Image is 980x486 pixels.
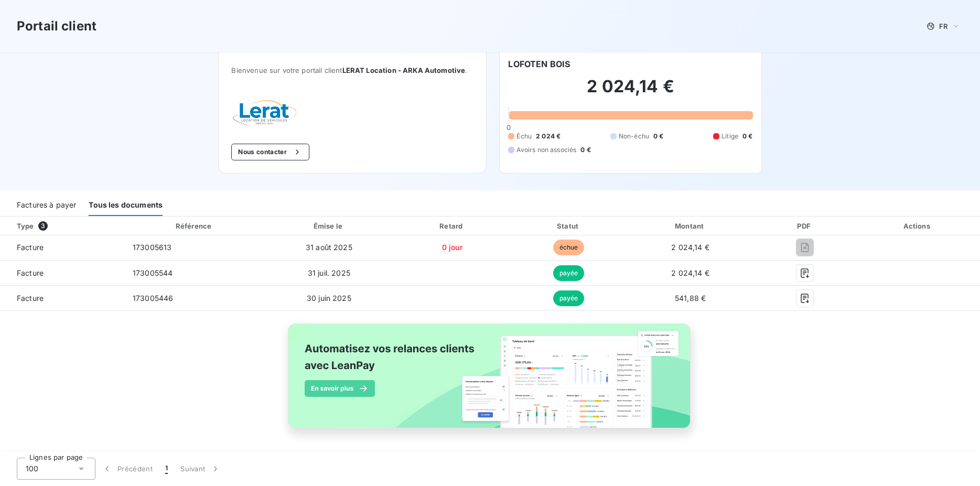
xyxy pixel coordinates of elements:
[553,265,585,281] span: payée
[721,132,738,141] span: Litige
[133,243,171,252] span: 173005613
[307,294,351,303] span: 30 juin 2025
[278,317,702,446] img: banner
[174,458,227,480] button: Suivant
[628,221,752,231] div: Montant
[10,221,122,231] div: Type
[619,132,649,141] span: Non-échu
[165,463,168,474] span: 1
[513,221,624,231] div: Statut
[89,194,163,216] div: Tous les documents
[507,123,511,132] span: 0
[580,145,590,155] span: 0 €
[17,17,96,36] h3: Portail client
[133,268,173,277] span: 173005544
[757,221,853,231] div: PDF
[939,22,947,30] span: FR
[38,221,48,231] span: 3
[231,66,473,74] span: Bienvenue sur votre portail client .
[742,132,752,141] span: 0 €
[231,144,309,160] button: Nous contacter
[176,222,211,230] div: Référence
[159,458,174,480] button: 1
[231,100,298,127] img: Company logo
[395,221,509,231] div: Retard
[308,268,350,277] span: 31 juil. 2025
[508,58,570,70] h6: LOFOTEN BOIS
[671,268,709,277] span: 2 024,14 €
[653,132,663,141] span: 0 €
[342,66,466,74] span: LERAT Location - ARKA Automotive
[857,221,978,231] div: Actions
[133,294,173,303] span: 173005446
[508,76,752,107] h2: 2 024,14 €
[306,243,352,252] span: 31 août 2025
[8,293,116,304] span: Facture
[17,194,76,216] div: Factures à payer
[553,290,585,306] span: payée
[675,294,706,303] span: 541,88 €
[536,132,561,141] span: 2 024 €
[8,242,116,253] span: Facture
[26,463,38,474] span: 100
[442,243,462,252] span: 0 jour
[8,268,116,278] span: Facture
[671,243,709,252] span: 2 024,14 €
[553,240,585,255] span: échue
[95,458,159,480] button: Précédent
[516,145,576,155] span: Avoirs non associés
[267,221,391,231] div: Émise le
[516,132,532,141] span: Échu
